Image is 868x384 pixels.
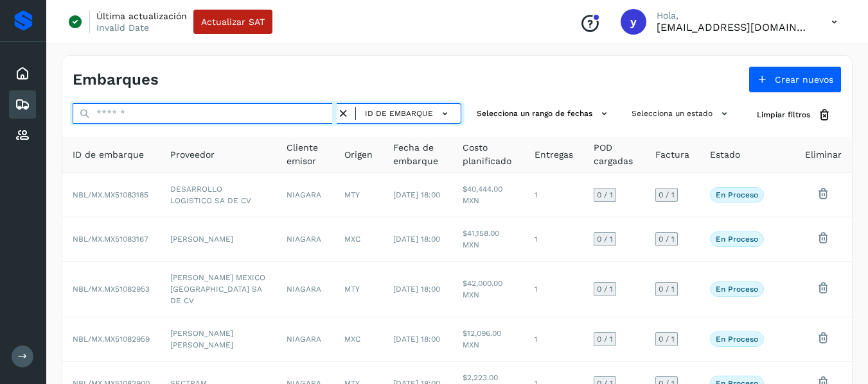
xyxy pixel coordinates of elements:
button: ID de embarque [361,104,456,123]
td: NIAGARA [276,217,334,262]
p: Invalid Date [96,22,149,33]
span: 0 / 1 [597,285,613,293]
p: yortega@niagarawater.com [657,21,811,33]
div: Proveedores [9,121,36,149]
td: MXC [334,217,383,262]
span: [DATE] 18:00 [393,335,440,344]
td: [PERSON_NAME] MEXICO [GEOGRAPHIC_DATA] SA DE CV [160,262,276,317]
span: [DATE] 18:00 [393,285,440,294]
span: 0 / 1 [659,335,675,343]
p: En proceso [716,335,758,344]
td: 1 [524,173,583,217]
td: [PERSON_NAME] [160,217,276,262]
span: [DATE] 18:00 [393,235,440,244]
td: $42,000.00 MXN [452,262,524,317]
button: Actualizar SAT [193,10,272,34]
td: $40,444.00 MXN [452,173,524,217]
td: [PERSON_NAME] [PERSON_NAME] [160,317,276,362]
span: NBL/MX.MX51083167 [73,235,148,244]
h4: Embarques [73,71,159,89]
span: 0 / 1 [659,285,675,293]
span: NBL/MX.MX51082959 [73,335,150,344]
span: 0 / 1 [597,335,613,343]
span: Actualizar SAT [201,17,265,26]
p: En proceso [716,235,758,244]
td: $41,158.00 MXN [452,217,524,262]
span: Limpiar filtros [757,109,810,121]
button: Selecciona un rango de fechas [472,103,616,124]
span: ID de embarque [73,148,144,162]
span: ID de embarque [365,108,433,119]
td: NIAGARA [276,262,334,317]
span: 0 / 1 [597,235,613,243]
td: 1 [524,217,583,262]
span: Crear nuevos [775,75,833,84]
span: 0 / 1 [597,191,613,199]
td: NIAGARA [276,317,334,362]
p: En proceso [716,285,758,294]
td: MXC [334,317,383,362]
button: Limpiar filtros [747,103,842,127]
td: 1 [524,317,583,362]
span: Cliente emisor [287,141,324,168]
span: 0 / 1 [659,235,675,243]
td: 1 [524,262,583,317]
span: 0 / 1 [659,191,675,199]
span: Origen [344,148,373,162]
button: Crear nuevos [748,66,842,93]
td: DESARROLLO LOGISTICO SA DE CV [160,173,276,217]
span: Proveedor [170,148,215,162]
td: MTY [334,262,383,317]
button: Selecciona un estado [626,103,736,124]
span: Entregas [535,148,573,162]
span: Costo planificado [463,141,514,168]
td: MTY [334,173,383,217]
div: Inicio [9,60,36,88]
p: Última actualización [96,10,187,22]
span: POD cargadas [594,141,635,168]
span: Eliminar [805,148,842,162]
p: Hola, [657,10,811,21]
span: NBL/MX.MX51082953 [73,285,150,294]
span: Fecha de embarque [393,141,442,168]
p: En proceso [716,190,758,199]
span: NBL/MX.MX51083185 [73,190,148,199]
td: $12,096.00 MXN [452,317,524,362]
span: Factura [655,148,689,162]
td: NIAGARA [276,173,334,217]
span: Estado [710,148,740,162]
span: [DATE] 18:00 [393,190,440,199]
div: Embarques [9,90,36,119]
